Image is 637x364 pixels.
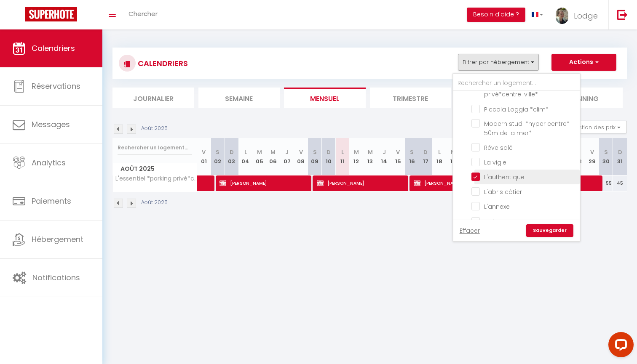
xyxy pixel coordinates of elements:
[114,175,198,182] span: L'essentiel *parking privé*centre-ville*
[280,138,294,175] th: 07
[484,158,506,167] span: La vigie
[467,8,525,22] button: Besoin d'aide ?
[447,138,460,175] th: 19
[141,199,168,207] p: Août 2025
[383,148,386,156] abbr: J
[484,120,570,137] span: Modern stud' *hyper centre* 50m de la mer*
[252,138,266,175] th: 05
[484,105,549,114] span: Piccola Loggia *clim*
[419,138,433,175] th: 17
[285,148,289,156] abbr: J
[410,148,414,156] abbr: S
[617,9,628,20] img: logout
[244,148,247,156] abbr: L
[225,138,238,175] th: 03
[405,138,419,175] th: 16
[484,143,513,152] span: Rêve salé
[433,138,447,175] th: 18
[604,148,608,156] abbr: S
[238,138,252,175] th: 04
[414,175,502,191] span: [PERSON_NAME]
[551,54,616,71] button: Actions
[564,121,627,133] button: Gestion des prix
[299,148,303,156] abbr: V
[257,148,262,156] abbr: M
[211,138,225,175] th: 02
[341,148,344,156] abbr: L
[197,138,211,175] th: 01
[458,54,539,71] button: Filtrer par hébergement
[574,11,598,21] span: Lodge
[32,272,80,283] span: Notifications
[141,125,168,133] p: Août 2025
[198,88,280,108] li: Semaine
[368,148,373,156] abbr: M
[25,7,77,21] img: Super Booking
[118,140,192,155] input: Rechercher un logement...
[32,43,75,53] span: Calendriers
[136,54,188,73] h3: CALENDRIERS
[556,8,568,24] img: ...
[618,148,622,156] abbr: D
[294,138,308,175] th: 08
[396,148,400,156] abbr: V
[613,175,627,191] div: 45
[322,138,336,175] th: 10
[460,226,480,235] a: Effacer
[317,175,405,191] span: [PERSON_NAME]
[113,163,197,175] span: Août 2025
[32,119,70,130] span: Messages
[438,148,441,156] abbr: L
[202,148,206,156] abbr: V
[216,148,219,156] abbr: S
[451,148,456,156] abbr: M
[327,148,331,156] abbr: D
[313,148,317,156] abbr: S
[377,138,391,175] th: 14
[32,81,80,91] span: Réservations
[370,88,452,108] li: Trimestre
[270,148,276,156] abbr: M
[599,175,613,191] div: 55
[526,224,573,237] a: Sauvegarder
[336,138,350,175] th: 11
[423,148,428,156] abbr: D
[128,9,158,18] span: Chercher
[284,88,366,108] li: Mensuel
[599,138,613,175] th: 30
[585,138,599,175] th: 29
[349,138,363,175] th: 12
[590,148,594,156] abbr: V
[32,196,71,206] span: Paiements
[602,329,637,364] iframe: LiveChat chat widget
[363,138,377,175] th: 13
[541,88,623,108] li: Planning
[391,138,405,175] th: 15
[452,73,581,242] div: Filtrer par hébergement
[112,88,194,108] li: Journalier
[266,138,280,175] th: 06
[219,175,308,191] span: [PERSON_NAME]
[453,76,580,91] input: Rechercher un logement...
[230,148,234,156] abbr: D
[613,138,627,175] th: 31
[32,234,83,244] span: Hébergement
[354,148,359,156] abbr: M
[308,138,322,175] th: 09
[32,157,66,168] span: Analytics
